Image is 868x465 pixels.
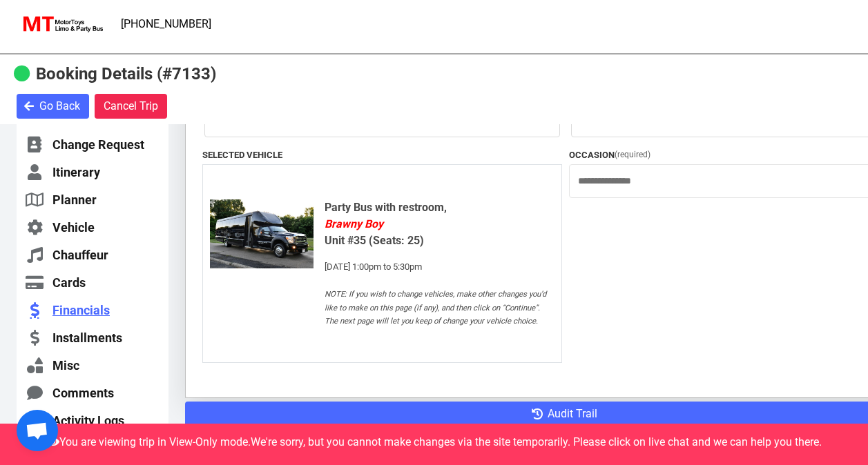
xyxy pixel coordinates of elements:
[325,201,554,247] b: Party Bus with restroom, Unit #35 (Seats: 25)
[95,94,167,119] button: Cancel Trip
[25,329,160,346] a: Installments
[548,406,597,422] span: Audit Trail
[39,98,80,115] span: Go Back
[25,219,160,236] a: Vehicle
[104,98,158,115] span: Cancel Trip
[19,14,104,34] img: MotorToys Logo
[25,164,160,181] a: Itinerary
[25,357,160,374] a: Misc
[325,260,554,274] div: [DATE] 1:00pm to 5:30pm
[25,412,160,429] a: Activity Logs
[17,94,89,119] button: Go Back
[25,136,160,153] a: Change Request
[613,50,673,86] a: More
[251,435,822,448] span: We're sorry, but you cannot make changes via the site temporarily. Please click on live chat and ...
[25,191,160,208] a: Planner
[113,10,220,38] a: [PHONE_NUMBER]
[615,150,650,159] span: (required)
[210,199,314,268] img: 35%2001.jpg
[25,301,160,319] a: Financials
[36,64,216,83] b: Booking Details (#7133)
[25,274,160,291] a: Cards
[25,384,160,402] a: Comments
[202,148,562,162] label: Selected Vehicle
[325,217,383,230] em: Brawny Boy
[17,410,58,451] a: Open chat
[325,289,546,326] i: NOTE: If you wish to change vehicles, make other changes you’d like to make on this page (if any)...
[25,246,160,264] a: Chauffeur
